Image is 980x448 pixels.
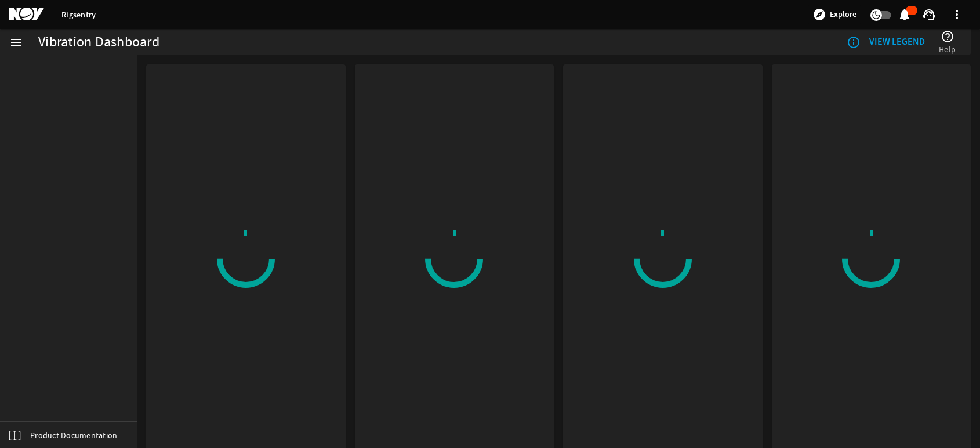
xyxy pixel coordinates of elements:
[922,8,936,21] mat-icon: support_agent
[9,35,23,49] mat-icon: menu
[898,8,912,21] mat-icon: notifications
[30,429,117,441] span: Product Documentation
[808,5,861,24] button: Explore
[847,35,861,49] mat-icon: info_outline
[941,30,954,44] mat-icon: help_outline
[38,37,159,48] div: Vibration Dashboard
[869,35,925,48] b: VIEW LEGEND
[939,44,956,55] span: Help
[842,32,930,53] button: VIEW LEGEND
[812,8,826,21] mat-icon: explore
[943,1,971,28] button: more_vert
[830,9,856,20] span: Explore
[61,9,96,20] a: Rigsentry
